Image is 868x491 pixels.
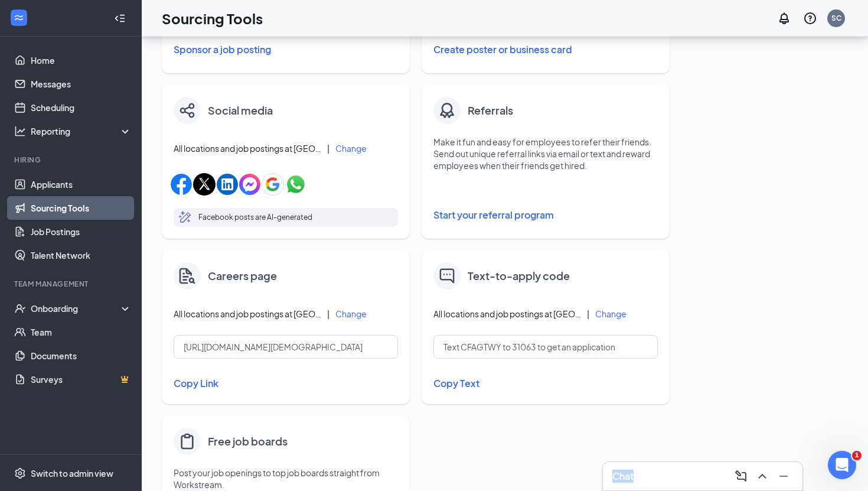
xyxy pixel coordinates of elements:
svg: Minimize [776,469,791,483]
span: All locations and job postings at [GEOGRAPHIC_DATA]-fil-A [433,308,581,320]
img: facebookMessengerIcon [239,174,260,195]
button: Create poster or business card [433,38,658,61]
svg: ChevronUp [755,469,769,483]
div: Hiring [14,155,129,165]
a: Documents [31,344,132,368]
button: Copy Link [174,373,398,394]
h4: Referrals [468,102,513,119]
a: Scheduling [31,96,132,119]
a: Team [31,320,132,344]
div: | [587,307,589,320]
a: Messages [31,72,132,96]
p: Facebook posts are AI-generated [198,212,312,223]
img: whatsappIcon [285,174,306,195]
h1: Sourcing Tools [162,8,263,28]
img: careers [179,268,195,284]
h4: Free job boards [208,433,288,450]
a: Applicants [31,173,132,196]
div: | [327,142,329,155]
h4: Text-to-apply code [468,268,570,284]
img: googleIcon [262,173,284,196]
div: Onboarding [31,303,122,314]
svg: MagicPencil [178,210,192,225]
img: badge [438,101,456,120]
button: Change [335,144,367,152]
button: Start your referral program [433,203,658,227]
img: facebookIcon [171,174,192,195]
button: Change [335,310,367,318]
div: | [327,307,329,320]
a: Job Postings [31,220,132,243]
svg: ComposeMessage [734,469,748,483]
svg: Notifications [777,11,791,25]
button: Sponsor a job posting [174,38,398,61]
svg: Collapse [114,12,126,24]
div: Reporting [31,125,132,137]
p: Make it fun and easy for employees to refer their friends. Send out unique referral links via ema... [433,136,658,171]
img: xIcon [193,173,216,196]
iframe: Intercom live chat [828,451,856,479]
svg: Analysis [14,125,26,137]
div: Switch to admin view [31,467,113,479]
img: share [180,103,195,118]
div: Team Management [14,279,129,289]
span: 1 [852,451,862,460]
button: Change [595,310,626,318]
h4: Social media [208,102,273,119]
h4: Careers page [208,268,277,284]
img: linkedinIcon [217,174,238,195]
h3: Chat [612,470,634,483]
a: Talent Network [31,243,132,267]
span: All locations and job postings at [GEOGRAPHIC_DATA]-fil-A [174,308,321,320]
img: clipboard [178,432,197,451]
img: text [439,268,455,284]
svg: WorkstreamLogo [13,12,25,24]
a: Home [31,48,132,72]
button: Minimize [774,467,793,486]
p: Post your job openings to top job boards straight from Workstream. [174,467,398,490]
a: SurveysCrown [31,368,132,391]
svg: UserCheck [14,303,26,314]
div: SC [831,13,841,23]
a: Sourcing Tools [31,196,132,220]
span: All locations and job postings at [GEOGRAPHIC_DATA]-fil-A [174,142,321,154]
button: Copy Text [433,373,658,394]
button: ComposeMessage [732,467,750,486]
button: ChevronUp [753,467,772,486]
svg: Settings [14,467,26,479]
svg: QuestionInfo [803,11,817,25]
